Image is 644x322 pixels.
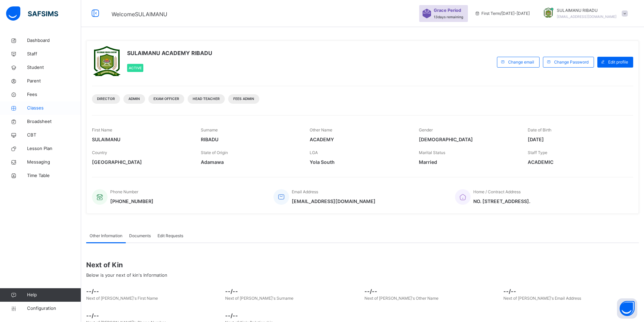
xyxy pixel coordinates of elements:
[310,136,408,143] span: ACADEMY
[6,6,58,21] img: safsims
[110,189,138,194] span: Phone Number
[27,51,81,57] span: Staff
[528,150,547,155] span: Staff Type
[27,132,81,139] span: CBT
[110,198,153,205] span: [PHONE_NUMBER]
[27,105,81,112] span: Classes
[536,7,631,20] div: SULAIMANURIBADU
[503,296,581,301] span: Next of [PERSON_NAME]'s Email Address
[608,59,628,65] span: Edit profile
[528,136,626,143] span: [DATE]
[310,158,408,166] span: Yola South
[201,158,300,166] span: Adamawa
[27,159,81,166] span: Messaging
[193,96,220,101] span: Head Teacher
[423,9,431,18] img: sticker-purple.71386a28dfed39d6af7621340158ba97.svg
[27,172,81,179] span: Time Table
[233,96,254,101] span: Fees Admin
[292,189,318,194] span: Email Address
[201,136,300,143] span: RIBADU
[27,145,81,152] span: Lesson Plan
[225,287,361,295] span: --/--
[528,158,626,166] span: ACADEMIC
[617,298,637,319] button: Open asap
[27,91,81,98] span: Fees
[129,66,142,70] span: Active
[201,127,218,132] span: Surname
[128,96,140,101] span: Admin
[27,292,81,298] span: Help
[225,312,361,320] span: --/--
[27,37,81,44] span: Dashboard
[473,198,530,205] span: NO. [STREET_ADDRESS].
[292,198,376,205] span: [EMAIL_ADDRESS][DOMAIN_NAME]
[92,127,112,132] span: First Name
[27,305,81,312] span: Configuration
[153,96,179,101] span: Exam Officer
[27,118,81,125] span: Broadsheet
[434,7,461,14] span: Grace Period
[419,158,518,166] span: Married
[419,127,433,132] span: Gender
[158,233,183,239] span: Edit Requests
[557,7,617,14] span: SULAIMANU RIBADU
[508,59,534,65] span: Change email
[27,64,81,71] span: Student
[310,150,318,155] span: LGA
[112,11,167,18] span: Welcome SULAIMANU
[86,260,639,270] span: Next of Kin
[127,49,212,57] span: SULAIMANU ACADEMY RIBADU
[129,233,151,239] span: Documents
[92,136,191,143] span: SULAIMANU
[86,296,158,301] span: Next of [PERSON_NAME]'s First Name
[475,10,530,17] span: session/term information
[97,96,115,101] span: DIRECTOR
[27,78,81,84] span: Parent
[310,127,332,132] span: Other Name
[92,158,191,166] span: [GEOGRAPHIC_DATA]
[225,296,293,301] span: Next of [PERSON_NAME]'s Surname
[419,150,445,155] span: Marital Status
[92,150,107,155] span: Country
[528,127,551,132] span: Date of Birth
[86,287,222,295] span: --/--
[364,287,500,295] span: --/--
[473,189,521,194] span: Home / Contract Address
[90,233,122,239] span: Other Information
[554,59,589,65] span: Change Password
[86,272,167,278] span: Below is your next of kin's Information
[364,296,438,301] span: Next of [PERSON_NAME]'s Other Name
[419,136,518,143] span: [DEMOGRAPHIC_DATA]
[434,15,463,19] span: 13 days remaining
[503,287,639,295] span: --/--
[557,15,617,19] span: [EMAIL_ADDRESS][DOMAIN_NAME]
[86,312,222,320] span: --/--
[201,150,228,155] span: State of Origin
